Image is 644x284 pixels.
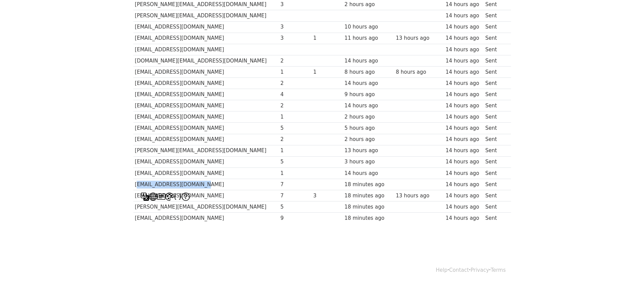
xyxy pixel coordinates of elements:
div: 14 hours ago [446,147,482,155]
div: 1 [280,113,310,121]
div: 14 hours ago [446,124,482,132]
div: 9 [280,214,310,222]
div: 1 [313,68,341,76]
div: 7 [280,192,310,200]
div: 8 hours ago [345,68,393,76]
div: 3 hours ago [345,158,393,166]
div: 13 hours ago [345,147,393,155]
div: 14 hours ago [345,79,393,87]
div: 11 hours ago [345,34,393,42]
td: Sent [484,21,507,33]
td: Sent [484,156,507,167]
a: Terms [491,267,506,273]
td: Sent [484,78,507,89]
div: 2 [280,57,310,65]
td: Sent [484,55,507,66]
td: [PERSON_NAME][EMAIL_ADDRESS][DOMAIN_NAME] [133,145,279,156]
div: 5 [280,203,310,211]
div: 14 hours ago [446,113,482,121]
div: 14 hours ago [446,68,482,76]
div: 14 hours ago [446,57,482,65]
div: 14 hours ago [446,170,482,177]
td: Sent [484,179,507,190]
td: [EMAIL_ADDRESS][DOMAIN_NAME] [133,156,279,167]
td: Sent [484,123,507,134]
td: Sent [484,10,507,21]
a: Privacy [470,267,489,273]
td: [EMAIL_ADDRESS][DOMAIN_NAME] [133,134,279,145]
div: 9 hours ago [345,91,393,99]
a: Contact [449,267,469,273]
div: 8 hours ago [396,68,443,76]
div: 3 [280,1,310,8]
div: 14 hours ago [345,170,393,177]
div: 4 [280,91,310,99]
td: Sent [484,190,507,201]
td: [EMAIL_ADDRESS][DOMAIN_NAME] [133,179,279,190]
td: Sent [484,100,507,111]
div: 14 hours ago [345,57,393,65]
td: Sent [484,134,507,145]
td: Sent [484,213,507,224]
td: [EMAIL_ADDRESS][DOMAIN_NAME] [133,66,279,77]
a: Help [436,267,447,273]
td: [PERSON_NAME][EMAIL_ADDRESS][DOMAIN_NAME] [133,10,279,21]
td: [EMAIL_ADDRESS][DOMAIN_NAME] [133,100,279,111]
div: 2 [280,102,310,110]
div: 14 hours ago [446,34,482,42]
td: [EMAIL_ADDRESS][DOMAIN_NAME] [133,44,279,55]
div: 14 hours ago [446,23,482,31]
div: 14 hours ago [446,192,482,200]
div: 14 hours ago [446,102,482,110]
div: 5 [280,158,310,166]
td: [EMAIL_ADDRESS][DOMAIN_NAME] [133,111,279,123]
div: 10 hours ago [345,23,393,31]
div: 2 hours ago [345,136,393,143]
div: 2 [280,79,310,87]
td: [EMAIL_ADDRESS][DOMAIN_NAME] [133,123,279,134]
td: [PERSON_NAME][EMAIL_ADDRESS][DOMAIN_NAME] [133,201,279,213]
div: 14 hours ago [446,1,482,8]
td: [EMAIL_ADDRESS][DOMAIN_NAME] [133,78,279,89]
div: 14 hours ago [446,203,482,211]
td: Sent [484,66,507,77]
div: 14 hours ago [446,91,482,99]
div: 14 hours ago [446,214,482,222]
div: 1 [280,147,310,155]
td: [EMAIL_ADDRESS][DOMAIN_NAME] [133,21,279,33]
div: 1 [280,170,310,177]
div: 2 [280,136,310,143]
td: [EMAIL_ADDRESS][DOMAIN_NAME] [133,33,279,44]
div: 2 hours ago [345,113,393,121]
div: 5 [280,124,310,132]
div: 14 hours ago [446,46,482,54]
div: 3 [280,34,310,42]
div: 3 [280,23,310,31]
div: 2 hours ago [345,1,393,8]
div: 14 hours ago [446,158,482,166]
td: Sent [484,145,507,156]
div: 14 hours ago [446,181,482,189]
td: Sent [484,33,507,44]
div: 7 [280,181,310,189]
td: Sent [484,44,507,55]
td: Sent [484,111,507,123]
div: 13 hours ago [396,34,443,42]
td: [EMAIL_ADDRESS][DOMAIN_NAME] [133,89,279,100]
div: 3 [313,192,341,200]
div: 14 hours ago [345,102,393,110]
td: [EMAIL_ADDRESS][DOMAIN_NAME] [133,167,279,179]
div: 18 minutes ago [345,214,393,222]
div: 18 minutes ago [345,192,393,200]
div: 13 hours ago [396,192,443,200]
td: [EMAIL_ADDRESS][DOMAIN_NAME] [133,190,279,201]
div: 5 hours ago [345,124,393,132]
iframe: Chat Widget [610,251,644,284]
div: 14 hours ago [446,79,482,87]
div: 14 hours ago [446,136,482,143]
div: 1 [313,34,341,42]
td: [EMAIL_ADDRESS][DOMAIN_NAME] [133,213,279,224]
div: 18 minutes ago [345,203,393,211]
td: Sent [484,201,507,213]
div: 1 [280,68,310,76]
